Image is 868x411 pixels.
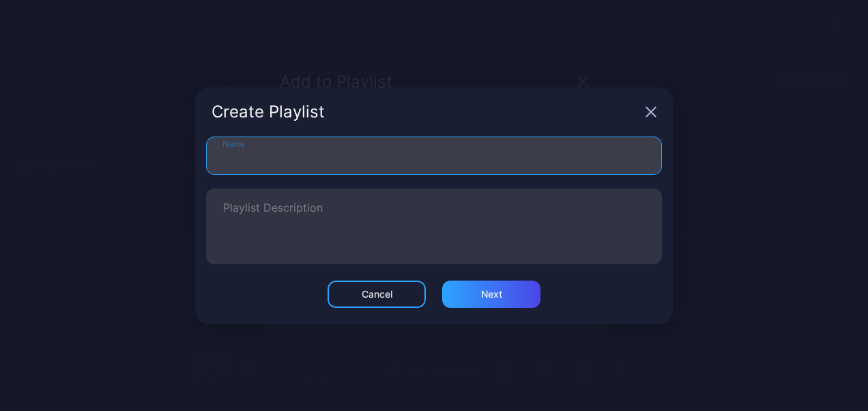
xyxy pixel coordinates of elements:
[362,289,392,300] div: Cancel
[442,281,540,308] button: Next
[481,289,502,300] div: Next
[212,104,640,120] div: Create Playlist
[328,281,426,308] button: Cancel
[206,137,662,175] input: Name
[223,203,645,250] textarea: Playlist Description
